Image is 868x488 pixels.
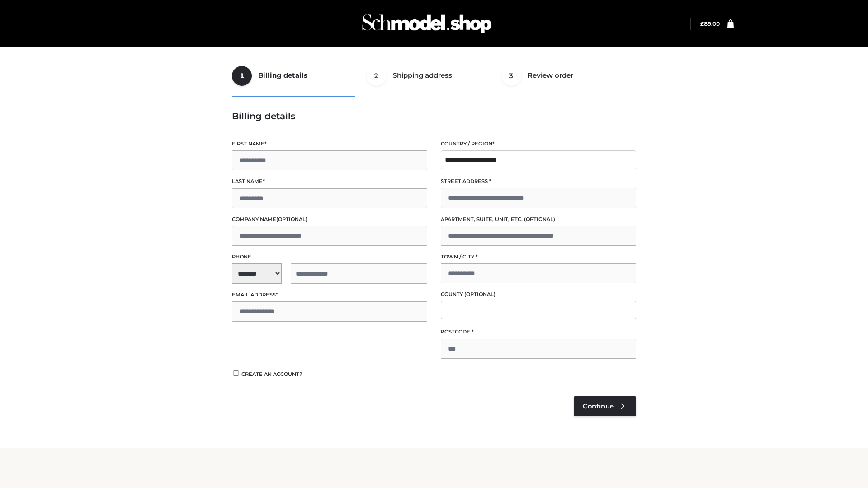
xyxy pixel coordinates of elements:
[441,177,636,186] label: Street address
[441,253,636,261] label: Town / City
[700,20,720,27] bdi: 89.00
[232,215,427,224] label: Company name
[441,140,636,148] label: Country / Region
[441,328,636,336] label: Postcode
[241,371,302,377] span: Create an account?
[232,140,427,148] label: First name
[524,216,555,222] span: (optional)
[441,290,636,299] label: County
[276,216,307,222] span: (optional)
[232,111,636,122] h3: Billing details
[232,291,427,299] label: Email address
[441,215,636,224] label: Apartment, suite, unit, etc.
[574,396,636,416] a: Continue
[700,20,704,27] span: £
[232,177,427,186] label: Last name
[583,402,614,410] span: Continue
[700,20,720,27] a: £89.00
[359,6,495,42] img: Schmodel Admin 964
[232,253,427,261] label: Phone
[464,291,495,297] span: (optional)
[232,370,240,376] input: Create an account?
